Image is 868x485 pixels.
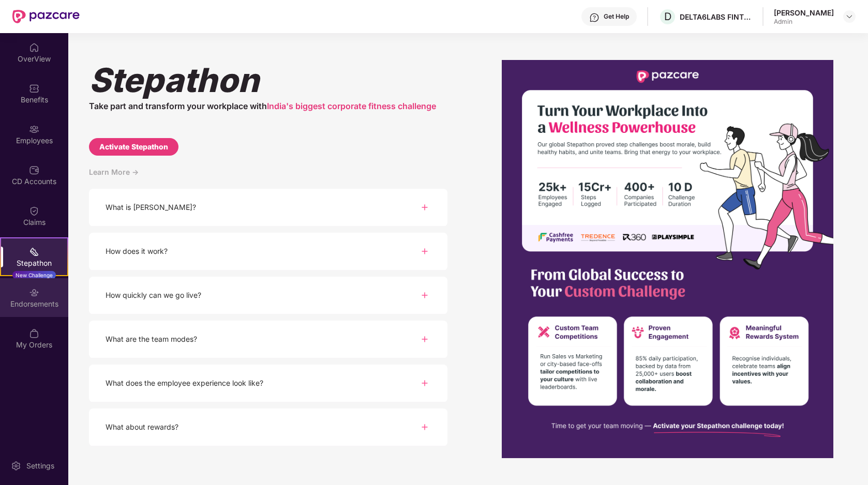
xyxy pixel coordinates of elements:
img: svg+xml;base64,PHN2ZyBpZD0iU2V0dGluZy0yMHgyMCIgeG1sbnM9Imh0dHA6Ly93d3cudzMub3JnLzIwMDAvc3ZnIiB3aW... [11,461,21,471]
div: What is [PERSON_NAME]? [106,202,196,213]
div: Stepathon [1,258,67,268]
div: How quickly can we go live? [106,290,201,301]
div: Activate Stepathon [99,141,168,153]
img: svg+xml;base64,PHN2ZyBpZD0iQmVuZWZpdHMiIHhtbG5zPSJodHRwOi8vd3d3LnczLm9yZy8yMDAwL3N2ZyIgd2lkdGg9Ij... [29,83,39,94]
img: svg+xml;base64,PHN2ZyBpZD0iRHJvcGRvd24tMzJ4MzIiIHhtbG5zPSJodHRwOi8vd3d3LnczLm9yZy8yMDAwL3N2ZyIgd2... [845,12,854,21]
img: svg+xml;base64,PHN2ZyBpZD0iQ0RfQWNjb3VudHMiIGRhdGEtbmFtZT0iQ0QgQWNjb3VudHMiIHhtbG5zPSJodHRwOi8vd3... [29,165,39,175]
div: Stepathon [89,60,447,100]
div: What are the team modes? [106,334,197,345]
img: svg+xml;base64,PHN2ZyB4bWxucz0iaHR0cDovL3d3dy53My5vcmcvMjAwMC9zdmciIHdpZHRoPSIyMSIgaGVpZ2h0PSIyMC... [29,247,39,257]
img: svg+xml;base64,PHN2ZyBpZD0iRW1wbG95ZWVzIiB4bWxucz0iaHR0cDovL3d3dy53My5vcmcvMjAwMC9zdmciIHdpZHRoPS... [29,124,39,134]
div: What about rewards? [106,421,178,433]
span: D [664,10,671,23]
img: svg+xml;base64,PHN2ZyBpZD0iTXlfT3JkZXJzIiBkYXRhLW5hbWU9Ik15IE9yZGVycyIgeG1sbnM9Imh0dHA6Ly93d3cudz... [29,328,39,339]
img: svg+xml;base64,PHN2ZyBpZD0iRW5kb3JzZW1lbnRzIiB4bWxucz0iaHR0cDovL3d3dy53My5vcmcvMjAwMC9zdmciIHdpZH... [29,287,39,298]
div: Learn More -> [89,166,447,189]
div: Settings [23,461,57,471]
img: svg+xml;base64,PHN2ZyBpZD0iSG9tZSIgeG1sbnM9Imh0dHA6Ly93d3cudzMub3JnLzIwMDAvc3ZnIiB3aWR0aD0iMjAiIG... [29,42,39,53]
img: svg+xml;base64,PHN2ZyBpZD0iUGx1cy0zMngzMiIgeG1sbnM9Imh0dHA6Ly93d3cudzMub3JnLzIwMDAvc3ZnIiB3aWR0aD... [418,421,431,433]
img: svg+xml;base64,PHN2ZyBpZD0iUGx1cy0zMngzMiIgeG1sbnM9Imh0dHA6Ly93d3cudzMub3JnLzIwMDAvc3ZnIiB3aWR0aD... [418,289,431,301]
img: svg+xml;base64,PHN2ZyBpZD0iUGx1cy0zMngzMiIgeG1sbnM9Imh0dHA6Ly93d3cudzMub3JnLzIwMDAvc3ZnIiB3aWR0aD... [418,333,431,345]
div: How does it work? [106,246,168,257]
img: svg+xml;base64,PHN2ZyBpZD0iSGVscC0zMngzMiIgeG1sbnM9Imh0dHA6Ly93d3cudzMub3JnLzIwMDAvc3ZnIiB3aWR0aD... [589,12,600,23]
img: svg+xml;base64,PHN2ZyBpZD0iUGx1cy0zMngzMiIgeG1sbnM9Imh0dHA6Ly93d3cudzMub3JnLzIwMDAvc3ZnIiB3aWR0aD... [418,377,431,389]
img: svg+xml;base64,PHN2ZyBpZD0iUGx1cy0zMngzMiIgeG1sbnM9Imh0dHA6Ly93d3cudzMub3JnLzIwMDAvc3ZnIiB3aWR0aD... [418,245,431,257]
div: Admin [774,18,834,26]
div: What does the employee experience look like? [106,377,263,389]
div: DELTA6LABS FINTECH PRIVATE LIMITED [680,12,752,22]
img: New Pazcare Logo [12,10,80,23]
div: New Challenge [12,271,56,279]
img: svg+xml;base64,PHN2ZyBpZD0iUGx1cy0zMngzMiIgeG1sbnM9Imh0dHA6Ly93d3cudzMub3JnLzIwMDAvc3ZnIiB3aWR0aD... [418,201,431,214]
div: Get Help [604,12,629,21]
img: svg+xml;base64,PHN2ZyBpZD0iQ2xhaW0iIHhtbG5zPSJodHRwOi8vd3d3LnczLm9yZy8yMDAwL3N2ZyIgd2lkdGg9IjIwIi... [29,206,39,216]
div: Take part and transform your workplace with [89,100,447,112]
span: India's biggest corporate fitness challenge [267,101,436,111]
div: [PERSON_NAME] [774,8,834,18]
